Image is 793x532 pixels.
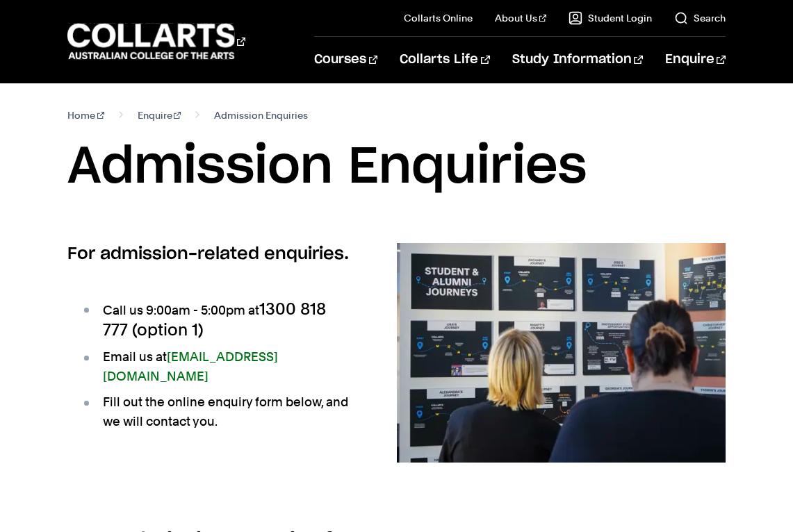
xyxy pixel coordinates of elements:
a: Enquire [138,106,181,125]
a: Study Information [512,37,643,83]
a: Search [674,11,726,25]
a: About Us [495,11,546,25]
a: Student Login [569,11,652,25]
h1: Admission Enquiries [67,136,726,199]
h2: For admission-related enquiries. [67,243,352,265]
span: 1300 818 777 (option 1) [103,299,326,340]
a: Collarts Online [404,11,473,25]
a: Enquire [665,37,726,83]
div: Go to homepage [67,22,245,61]
a: Courses [314,37,377,83]
li: Email us at [81,347,352,386]
a: Collarts Life [400,37,489,83]
a: Home [67,106,104,125]
li: Fill out the online enquiry form below, and we will contact you. [81,392,352,431]
a: [EMAIL_ADDRESS][DOMAIN_NAME] [103,349,278,383]
li: Call us 9:00am - 5:00pm at [81,299,352,341]
span: Admission Enquiries [214,106,308,125]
